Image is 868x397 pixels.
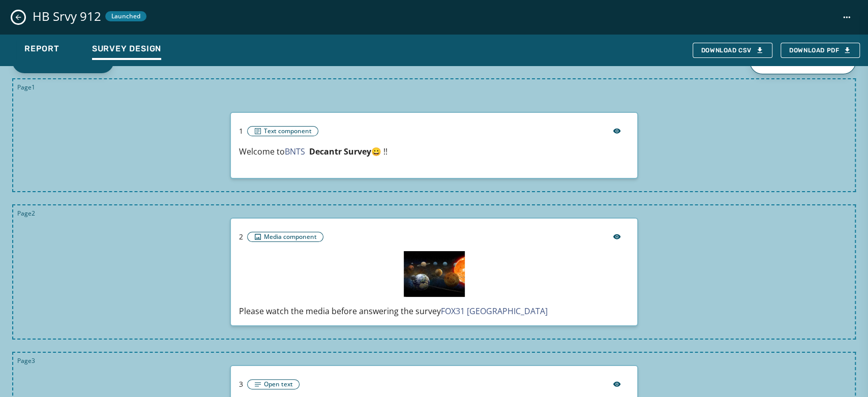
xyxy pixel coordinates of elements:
[789,46,851,54] span: Download PDF
[404,251,465,297] img: Thumbnail
[111,12,140,20] span: Launched
[92,44,161,54] span: Survey Design
[309,146,371,157] strong: Decantr Survey
[17,357,35,365] span: Page 3
[239,145,630,170] p: Welcome to 😀 !!
[264,233,317,241] span: Media component
[701,46,764,54] div: Download CSV
[285,146,305,157] a: BNTS
[17,209,35,218] span: Page 2
[239,305,630,317] p: Please watch the media before answering the survey
[8,8,332,19] body: Rich Text Area
[17,83,35,91] span: Page 1
[837,8,856,26] button: HB Srvy 912 action menu
[33,8,101,24] span: HB Srvy 912
[264,380,293,388] span: Open text
[24,44,59,54] span: Report
[239,232,243,242] span: 2
[239,379,243,389] span: 3
[264,127,312,135] span: Text component
[8,8,332,34] body: Rich Text Area
[239,126,243,136] span: 1
[441,306,548,317] a: FOX31 [GEOGRAPHIC_DATA]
